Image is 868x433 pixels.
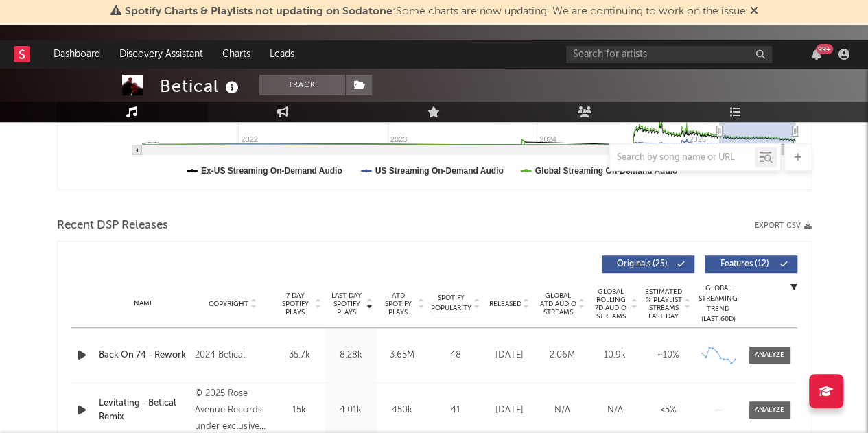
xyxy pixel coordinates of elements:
[750,6,758,17] span: Dismiss
[329,403,373,417] div: 4.01k
[645,403,691,417] div: <5%
[125,6,746,17] span: : Some charts are now updating. We are continuing to work on the issue
[209,300,248,308] span: Copyright
[645,288,683,320] span: Estimated % Playlist Streams Last Day
[380,292,417,316] span: ATD Spotify Plays
[592,349,638,362] div: 10.9k
[99,299,189,309] div: Name
[592,288,630,320] span: Global Rolling 7D Audio Streams
[259,75,345,95] button: Track
[714,260,777,268] span: Features ( 12 )
[380,403,425,417] div: 450k
[592,403,638,417] div: N/A
[277,292,314,316] span: 7 Day Spotify Plays
[277,349,322,362] div: 35.7k
[812,49,821,60] button: 99+
[160,75,242,97] div: Betical
[535,166,677,176] text: Global Streaming On-Demand Audio
[329,292,365,316] span: Last Day Spotify Plays
[44,40,110,68] a: Dashboard
[755,222,812,230] button: Export CSV
[486,403,532,417] div: [DATE]
[110,40,213,68] a: Discovery Assistant
[539,292,577,316] span: Global ATD Audio Streams
[539,349,585,362] div: 2.06M
[610,152,755,163] input: Search by song name or URL
[329,349,373,362] div: 8.28k
[431,293,471,314] span: Spotify Popularity
[260,40,304,68] a: Leads
[645,349,691,362] div: ~ 10 %
[57,218,168,234] span: Recent DSP Releases
[380,349,425,362] div: 3.65M
[99,349,189,362] a: Back On 74 - Rework
[566,46,772,63] input: Search for artists
[99,397,189,423] a: Levitating - Betical Remix
[539,403,585,417] div: N/A
[213,40,260,68] a: Charts
[698,283,739,325] div: Global Streaming Trend (Last 60D)
[375,166,503,176] text: US Streaming On-Demand Audio
[705,255,797,273] button: Features(12)
[432,403,480,417] div: 41
[816,44,833,54] div: 99 +
[432,349,480,362] div: 48
[201,166,342,176] text: Ex-US Streaming On-Demand Audio
[277,403,322,417] div: 15k
[195,347,270,364] div: 2024 Betical
[125,6,392,17] span: Spotify Charts & Playlists not updating on Sodatone
[611,260,674,268] span: Originals ( 25 )
[486,349,532,362] div: [DATE]
[602,255,694,273] button: Originals(25)
[489,300,521,308] span: Released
